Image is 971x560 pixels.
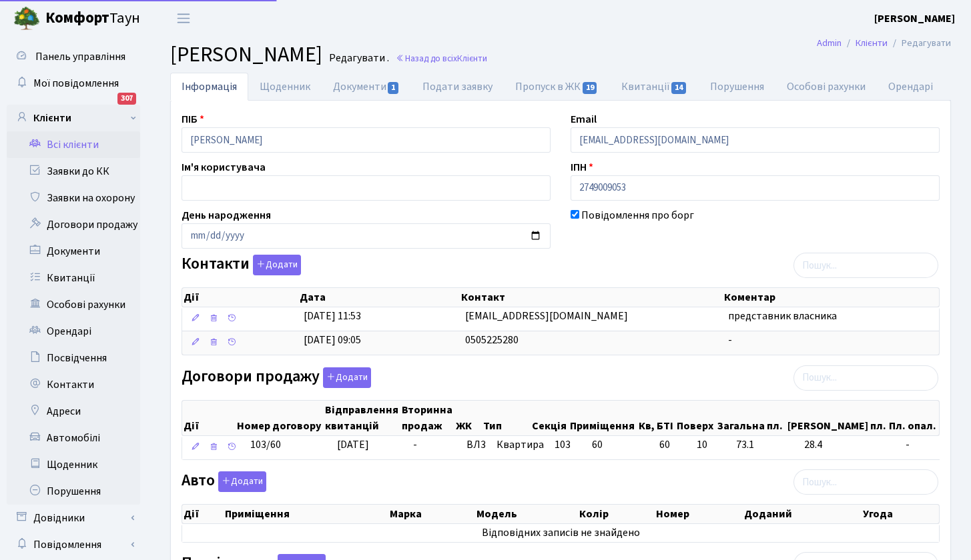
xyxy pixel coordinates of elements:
[874,11,955,27] a: [PERSON_NAME]
[182,288,298,307] th: Дії
[45,7,109,29] b: Комфорт
[7,265,140,291] a: Квитанції
[322,73,411,101] a: Документи
[786,401,888,435] th: [PERSON_NAME] пл.
[888,36,951,51] li: Редагувати
[592,437,603,452] span: 60
[699,73,775,101] a: Порушення
[906,437,945,453] span: -
[304,333,361,347] span: [DATE] 09:05
[7,451,140,478] a: Щоденник
[182,401,236,435] th: Дії
[743,505,862,523] th: Доданий
[7,478,140,505] a: Порушення
[571,111,597,127] label: Email
[7,211,140,238] a: Договори продажу
[497,437,544,453] span: Квартира
[170,73,248,101] a: Інформація
[454,401,482,435] th: ЖК
[182,524,939,542] td: Відповідних записів не знайдено
[298,288,459,307] th: Дата
[736,437,793,453] span: 73.1
[482,401,531,435] th: Тип
[411,73,504,101] a: Подати заявку
[793,253,938,278] input: Пошук...
[248,73,322,101] a: Щоденник
[697,437,725,453] span: 10
[7,158,140,185] a: Заявки до КК
[675,401,716,435] th: Поверх
[877,73,944,101] a: Орендарі
[324,401,400,435] th: Відправлення квитанцій
[167,7,200,29] button: Переключити навігацію
[7,291,140,318] a: Особові рахунки
[323,367,371,388] button: Договори продажу
[388,82,398,94] span: 1
[236,401,324,435] th: Номер договору
[723,288,939,307] th: Коментар
[571,159,593,175] label: ІПН
[400,401,454,435] th: Вторинна продаж
[555,437,571,452] span: 103
[581,207,694,223] label: Повідомлення про борг
[45,7,140,30] span: Таун
[182,471,266,492] label: Авто
[7,425,140,451] a: Автомобілі
[466,437,486,453] span: ВЛ3
[7,531,140,558] a: Повідомлення
[250,253,301,276] a: Додати
[182,207,271,223] label: День народження
[716,401,785,435] th: Загальна пл.
[7,371,140,398] a: Контакти
[396,52,487,65] a: Назад до всіхКлієнти
[337,437,369,452] span: [DATE]
[182,159,266,175] label: Ім'я користувача
[7,131,140,158] a: Всі клієнти
[253,255,301,275] button: Контакти
[304,309,361,323] span: [DATE] 11:53
[856,36,888,50] a: Клієнти
[569,401,638,435] th: Приміщення
[888,401,939,435] th: Пл. опал.
[817,36,842,50] a: Admin
[775,73,877,101] a: Особові рахунки
[13,5,40,32] img: logo.png
[460,288,723,307] th: Контакт
[504,73,609,101] a: Пропуск в ЖК
[797,29,971,57] nav: breadcrumb
[465,333,519,347] span: 0505225280
[326,52,389,65] small: Редагувати .
[7,345,140,371] a: Посвідчення
[33,76,119,91] span: Мої повідомлення
[862,505,939,523] th: Угода
[182,255,301,275] label: Контакти
[457,52,487,65] span: Клієнти
[728,309,837,323] span: представник власника
[7,105,140,131] a: Клієнти
[215,469,266,493] a: Додати
[35,49,125,64] span: Панель управління
[7,43,140,70] a: Панель управління
[7,70,140,97] a: Мої повідомлення307
[578,505,655,523] th: Колір
[218,471,266,492] button: Авто
[671,82,686,94] span: 14
[475,505,578,523] th: Модель
[182,367,371,388] label: Договори продажу
[655,505,743,523] th: Номер
[250,437,281,452] span: 103/60
[7,318,140,345] a: Орендарі
[7,185,140,211] a: Заявки на охорону
[170,39,322,70] span: [PERSON_NAME]
[7,238,140,265] a: Документи
[117,93,136,105] div: 307
[7,505,140,531] a: Довідники
[583,82,597,94] span: 19
[465,309,628,323] span: [EMAIL_ADDRESS][DOMAIN_NAME]
[320,365,371,388] a: Додати
[637,401,675,435] th: Кв, БТІ
[874,11,955,26] b: [PERSON_NAME]
[413,437,417,452] span: -
[182,505,224,523] th: Дії
[182,111,204,127] label: ПІБ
